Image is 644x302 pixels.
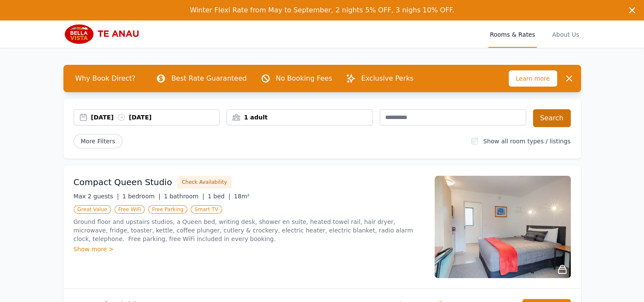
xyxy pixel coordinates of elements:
span: 18m² [234,193,249,200]
span: Smart TV [191,205,222,214]
span: Free WiFi [114,205,145,214]
button: Search [533,109,571,127]
span: 1 bed | [208,193,230,200]
span: Why Book Direct? [69,70,143,87]
span: Winter Flexi Rate from May to September, 2 nights 5% OFF, 3 nighs 10% OFF. [190,6,454,14]
a: About Us [550,20,581,48]
p: Best Rate Guaranteed [171,73,246,84]
p: Exclusive Perks [361,73,413,84]
span: Max 2 guests | [74,193,119,200]
span: More Filters [74,134,123,148]
span: 1 bathroom | [164,193,204,200]
span: Free Parking [148,205,187,214]
div: [DATE] [DATE] [91,113,220,122]
span: 1 bedroom | [122,193,160,200]
a: Rooms & Rates [488,20,537,48]
p: No Booking Fees [276,73,332,84]
div: Show more > [74,245,424,253]
img: Bella Vista Te Anau [63,24,145,44]
span: Learn more [509,70,557,87]
div: 1 adult [227,113,372,122]
p: Ground floor and upstairs studios, a Queen bed, writing desk, shower en suite, heated towel rail,... [74,218,424,243]
h3: Compact Queen Studio [74,176,172,188]
span: Great Value [74,205,111,214]
label: Show all room types / listings [483,138,570,145]
button: Check Availability [177,176,232,189]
